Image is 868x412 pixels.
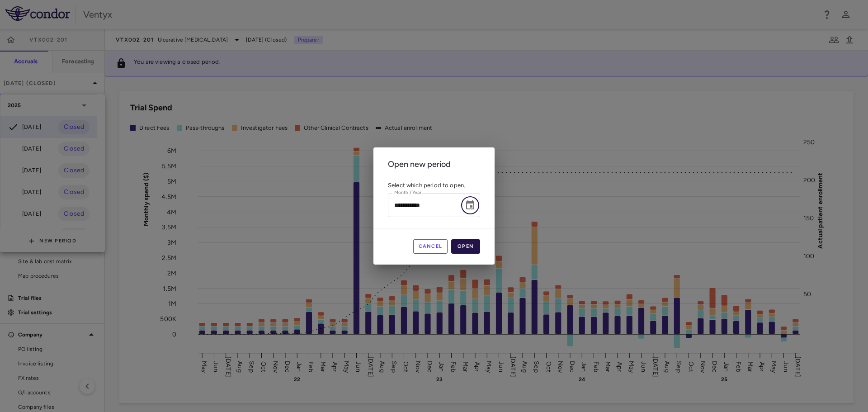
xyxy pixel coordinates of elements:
[461,196,479,214] button: Choose date, selected date is Aug 22, 2025
[388,181,480,189] p: Select which period to open.
[413,239,448,254] button: Cancel
[373,147,495,181] h2: Open new period
[451,239,480,254] button: Open
[394,189,422,197] label: Month / Year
